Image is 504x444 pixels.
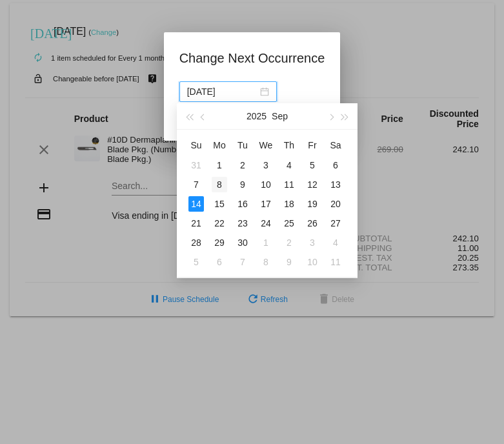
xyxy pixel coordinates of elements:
[208,175,231,194] td: 9/8/2025
[208,214,231,233] td: 9/22/2025
[254,156,277,175] td: 9/3/2025
[324,252,347,272] td: 10/11/2025
[254,233,277,252] td: 10/1/2025
[277,252,301,272] td: 10/9/2025
[324,214,347,233] td: 9/27/2025
[231,194,254,214] td: 9/16/2025
[208,194,231,214] td: 9/15/2025
[185,135,208,156] th: Sun
[231,156,254,175] td: 9/2/2025
[328,216,343,231] div: 27
[235,254,250,270] div: 7
[281,157,297,173] div: 4
[235,216,250,231] div: 23
[258,235,274,250] div: 1
[179,48,325,68] h1: Change Next Occurrence
[212,254,227,270] div: 6
[258,196,274,212] div: 17
[208,135,231,156] th: Mon
[277,194,301,214] td: 9/18/2025
[305,177,320,192] div: 12
[281,235,297,250] div: 2
[188,196,204,212] div: 14
[231,252,254,272] td: 10/7/2025
[196,103,210,129] button: Previous month (PageUp)
[212,177,227,192] div: 8
[258,254,274,270] div: 8
[212,157,227,173] div: 1
[338,103,352,129] button: Next year (Control + right)
[328,196,343,212] div: 20
[305,235,320,250] div: 3
[208,252,231,272] td: 10/6/2025
[277,233,301,252] td: 10/2/2025
[254,135,277,156] th: Wed
[235,177,250,192] div: 9
[277,156,301,175] td: 9/4/2025
[231,214,254,233] td: 9/23/2025
[185,233,208,252] td: 9/28/2025
[231,135,254,156] th: Tue
[305,216,320,231] div: 26
[188,177,204,192] div: 7
[328,235,343,250] div: 4
[247,103,267,129] button: 2025
[182,103,196,129] button: Last year (Control + left)
[185,156,208,175] td: 8/31/2025
[185,252,208,272] td: 10/5/2025
[258,177,274,192] div: 10
[324,135,347,156] th: Sat
[231,233,254,252] td: 9/30/2025
[301,194,324,214] td: 9/19/2025
[301,135,324,156] th: Fri
[254,194,277,214] td: 9/17/2025
[212,235,227,250] div: 29
[235,235,250,250] div: 30
[188,235,204,250] div: 28
[185,194,208,214] td: 9/14/2025
[324,156,347,175] td: 9/6/2025
[185,214,208,233] td: 9/21/2025
[324,175,347,194] td: 9/13/2025
[235,196,250,212] div: 16
[235,157,250,173] div: 2
[328,254,343,270] div: 11
[305,157,320,173] div: 5
[208,233,231,252] td: 9/29/2025
[277,135,301,156] th: Thu
[188,254,204,270] div: 5
[324,194,347,214] td: 9/20/2025
[324,233,347,252] td: 10/4/2025
[301,175,324,194] td: 9/12/2025
[187,85,257,99] input: Select date
[254,252,277,272] td: 10/8/2025
[254,175,277,194] td: 9/10/2025
[281,254,297,270] div: 9
[277,214,301,233] td: 9/25/2025
[323,103,338,129] button: Next month (PageDown)
[281,216,297,231] div: 25
[277,175,301,194] td: 9/11/2025
[328,157,343,173] div: 6
[272,103,288,129] button: Sep
[212,216,227,231] div: 22
[188,157,204,173] div: 31
[301,233,324,252] td: 10/3/2025
[254,214,277,233] td: 9/24/2025
[208,156,231,175] td: 9/1/2025
[212,196,227,212] div: 15
[231,175,254,194] td: 9/9/2025
[281,196,297,212] div: 18
[258,157,274,173] div: 3
[301,156,324,175] td: 9/5/2025
[305,196,320,212] div: 19
[328,177,343,192] div: 13
[301,252,324,272] td: 10/10/2025
[305,254,320,270] div: 10
[281,177,297,192] div: 11
[301,214,324,233] td: 9/26/2025
[185,175,208,194] td: 9/7/2025
[188,216,204,231] div: 21
[258,216,274,231] div: 24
